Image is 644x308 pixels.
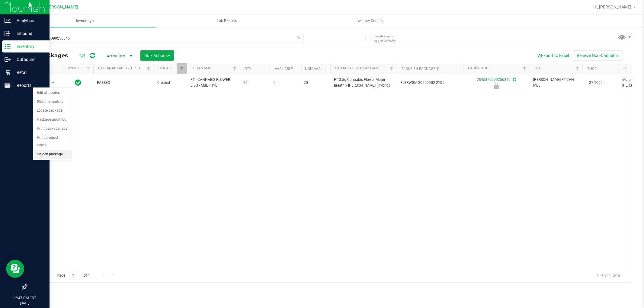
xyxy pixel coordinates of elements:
[144,63,154,74] a: Filter
[11,43,47,50] p: Inventory
[45,5,78,10] span: [PERSON_NAME]
[305,67,332,71] a: Non-Available
[140,50,174,61] button: Bulk Actions
[245,67,251,71] a: Qty
[243,80,266,86] span: 20
[209,18,245,24] span: Lab Results
[462,83,530,89] div: Launch Hold
[83,63,93,74] a: Filter
[11,17,47,24] p: Analytics
[346,18,391,24] span: Inventory Counts
[586,78,606,87] span: 27.1000
[230,63,240,74] a: Filter
[532,50,573,61] button: Export to Excel
[97,80,150,86] span: PASSED
[520,63,530,74] a: Filter
[14,18,156,24] span: Inventory
[157,80,183,86] span: Created
[623,66,636,70] a: Strain
[5,69,11,75] inline-svg: Retail
[50,79,57,87] span: select
[512,78,516,82] span: Sync from Compliance System
[304,80,327,86] span: 20
[98,66,146,70] a: External Lab Test Result
[573,50,623,61] button: Receive Non-Cannabis
[5,43,11,49] inline-svg: Inventory
[3,295,47,301] p: 12:47 PM EDT
[5,30,11,37] inline-svg: Inbound
[69,271,80,280] input: 1
[587,67,597,71] a: THC%
[33,150,72,159] li: Unlock package
[402,67,440,71] a: Flourish Package ID
[52,271,95,280] span: Page of 1
[3,301,47,305] p: [DATE]
[477,78,511,82] a: 7845875099256845
[156,14,298,27] a: Lab Results
[297,34,301,42] span: Clear
[191,77,236,88] span: FT - CANNABIS FLOWER - 3.5G - MBL - HYB
[177,63,187,74] a: Filter
[33,133,72,150] li: Print product labels
[11,82,47,89] p: Reports
[33,124,72,133] li: Print package label
[400,80,460,86] span: FLSRWGM-20250902-2105
[373,34,404,43] span: Include items not tagged for facility
[274,80,296,86] span: 0
[6,260,24,278] iframe: Resource center
[144,53,170,58] span: Bulk Actions
[33,115,72,124] li: Package audit log
[534,66,541,70] a: SKU
[572,63,582,74] a: Filter
[5,17,11,24] inline-svg: Analytics
[14,14,156,27] a: Inventory
[192,66,211,70] a: Item Name
[11,69,47,76] p: Retail
[33,106,72,115] li: Locate package
[68,66,91,70] a: Sync Status
[593,5,633,9] span: Hi, [PERSON_NAME]!
[387,63,397,74] a: Filter
[11,56,47,63] p: Outbound
[5,82,11,88] inline-svg: Reports
[275,67,293,71] a: Available
[533,77,579,88] span: [PERSON_NAME]-FT-CAN-MBL
[592,271,626,280] span: 1 - 1 of 1 items
[468,66,489,70] a: Package ID
[75,78,82,87] span: In Sync
[11,30,47,37] p: Inbound
[33,88,72,97] li: Edit attributes
[334,77,393,88] span: FT 3.5g Cannabis Flower Motor Breath x [PERSON_NAME] (Hybrid)
[298,14,439,27] a: Inventory Counts
[27,34,304,43] input: Search Package ID, Item Name, SKU, Lot or Part Number...
[33,97,72,106] li: Global inventory
[335,66,380,70] a: Sku Retail Display Name
[5,56,11,62] inline-svg: Outbound
[159,66,171,70] a: Status
[31,52,74,59] span: All Packages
